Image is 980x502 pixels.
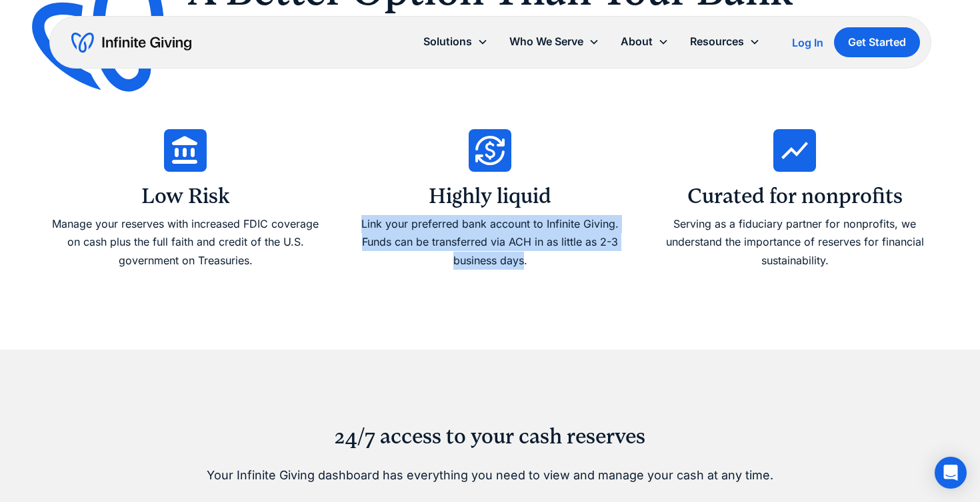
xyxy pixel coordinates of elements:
div: Log In [792,37,823,48]
div: Resources [679,27,771,56]
h3: Low Risk [141,182,230,210]
div: About [610,27,679,56]
div: Link your preferred bank account to Infinite Giving. Funds can be transferred via ACH in as littl... [354,215,627,270]
div: Open Intercom Messenger [935,457,967,489]
a: Get Started [834,27,920,57]
div: Solutions [423,33,472,51]
h3: Curated for nonprofits [687,182,903,210]
a: Log In [792,35,823,51]
h3: Highly liquid [429,182,551,210]
div: Serving as a fiduciary partner for nonprofits, we understand the importance of reserves for finan... [659,215,931,270]
a: home [71,32,191,53]
div: Resources [690,33,744,51]
div: Who We Serve [509,33,583,51]
div: Who We Serve [499,27,610,56]
div: About [621,33,653,51]
p: Your Infinite Giving dashboard has everything you need to view and manage your cash at any time. [149,465,831,486]
h2: 24/7 access to your cash reserves [149,424,831,449]
div: Manage your reserves with increased FDIC coverage on cash plus the full faith and credit of the U... [49,215,322,270]
div: Solutions [413,27,499,56]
